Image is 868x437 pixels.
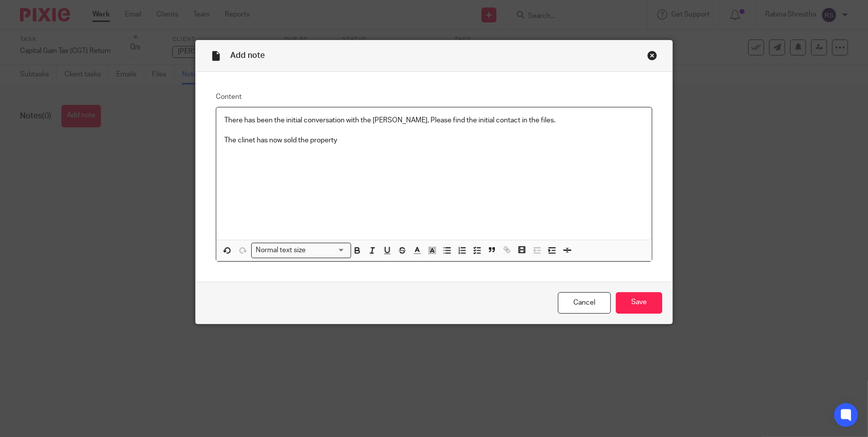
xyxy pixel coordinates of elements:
[254,245,308,256] span: Normal text size
[616,292,662,314] input: Save
[216,92,652,102] label: Content
[558,292,611,314] a: Cancel
[224,115,644,125] p: There has been the initial conversation with the [PERSON_NAME], Please find the initial contact i...
[251,243,351,258] div: Search for option
[647,50,657,60] div: Close this dialog window
[309,245,345,256] input: Search for option
[230,51,265,59] span: Add note
[224,135,644,145] p: The clinet has now sold the property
